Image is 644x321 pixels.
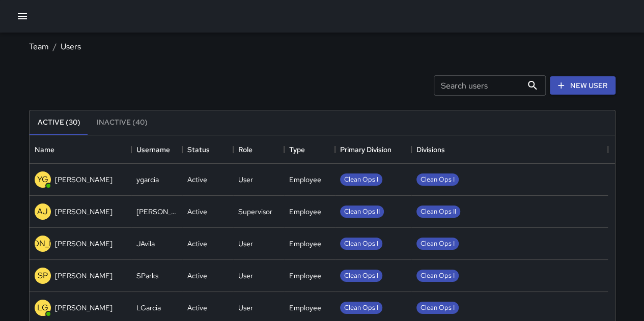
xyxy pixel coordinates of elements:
button: Inactive (40) [89,110,156,135]
div: Employee [289,239,321,249]
div: jose [136,207,177,217]
div: Supervisor [238,207,272,217]
div: Employee [289,303,321,313]
p: LG [37,302,48,314]
div: Primary Division [340,135,391,164]
div: Status [182,135,233,164]
a: Team [29,41,49,52]
span: Clean Ops I [416,303,459,313]
p: [PERSON_NAME] [9,238,76,250]
span: Clean Ops I [340,239,382,249]
div: JAvila [136,239,155,249]
div: Active [187,174,207,185]
div: LGarcia [136,303,161,313]
div: Active [187,207,207,217]
span: Clean Ops I [416,175,459,185]
div: Active [187,239,207,249]
p: [PERSON_NAME] [55,207,113,217]
a: Users [61,41,81,52]
div: User [238,239,253,249]
div: User [238,174,253,185]
button: Active (30) [30,110,89,135]
div: Employee [289,174,321,185]
div: Role [233,135,284,164]
div: Username [131,135,182,164]
p: [PERSON_NAME] [55,174,113,185]
div: Divisions [416,135,445,164]
p: [PERSON_NAME] [55,271,113,281]
div: User [238,271,253,281]
div: Role [238,135,253,164]
div: Name [30,135,131,164]
div: Type [289,135,305,164]
div: Employee [289,207,321,217]
p: SP [38,270,48,282]
div: Active [187,303,207,313]
span: Clean Ops I [340,303,382,313]
a: New User [550,76,615,95]
div: ygarcia [136,174,159,185]
div: Name [35,135,54,164]
span: Clean Ops I [416,271,459,281]
div: Username [136,135,170,164]
span: Clean Ops I [340,175,382,185]
p: [PERSON_NAME] [55,303,113,313]
span: Clean Ops I [416,239,459,249]
span: Clean Ops I [340,271,382,281]
div: SParks [136,271,158,281]
div: Type [284,135,335,164]
div: Active [187,271,207,281]
span: Clean Ops II [416,207,460,217]
p: [PERSON_NAME] [55,239,113,249]
li: / [53,41,57,53]
div: Status [187,135,210,164]
p: YG [37,173,48,186]
div: Divisions [411,135,608,164]
div: User [238,303,253,313]
p: AJ [37,206,48,218]
div: Employee [289,271,321,281]
span: Clean Ops II [340,207,384,217]
div: Primary Division [335,135,411,164]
